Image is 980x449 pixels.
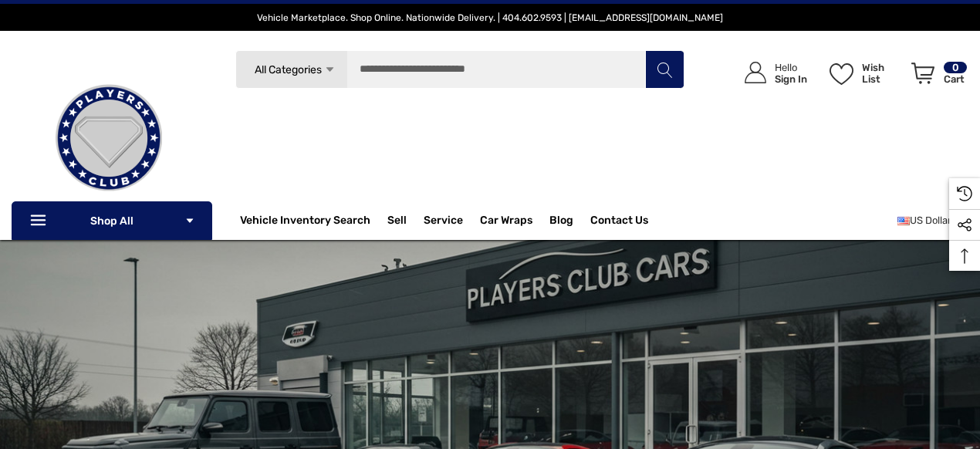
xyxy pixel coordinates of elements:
span: Car Wraps [480,214,532,231]
a: Sell [387,205,424,236]
svg: Top [949,248,980,264]
a: Contact Us [590,214,648,231]
a: Service [424,214,463,231]
p: Cart [944,73,967,85]
span: All Categories [255,63,322,76]
a: All Categories Icon Arrow Down Icon Arrow Up [235,50,347,89]
p: Wish List [862,62,903,85]
svg: Icon Arrow Down [324,64,336,76]
a: Wish List Wish List [823,46,904,100]
a: USD [897,205,968,236]
a: Car Wraps [480,205,549,236]
a: Vehicle Inventory Search [240,214,370,231]
p: Shop All [12,201,212,240]
span: Vehicle Marketplace. Shop Online. Nationwide Delivery. | 404.602.9593 | [EMAIL_ADDRESS][DOMAIN_NAME] [257,12,723,23]
a: Sign in [727,46,815,100]
button: Search [645,50,684,89]
svg: Wish List [830,63,853,85]
svg: Icon User Account [745,62,766,83]
svg: Icon Arrow Down [184,215,195,226]
span: Sell [387,214,407,231]
a: Blog [549,214,573,231]
svg: Icon Line [29,212,52,230]
svg: Social Media [957,218,972,233]
p: Hello [775,62,807,73]
p: Sign In [775,73,807,85]
p: 0 [944,62,967,73]
svg: Review Your Cart [911,62,934,84]
svg: Recently Viewed [957,186,972,201]
a: Cart with 0 items [904,46,968,106]
img: Players Club | Cars For Sale [32,61,186,215]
